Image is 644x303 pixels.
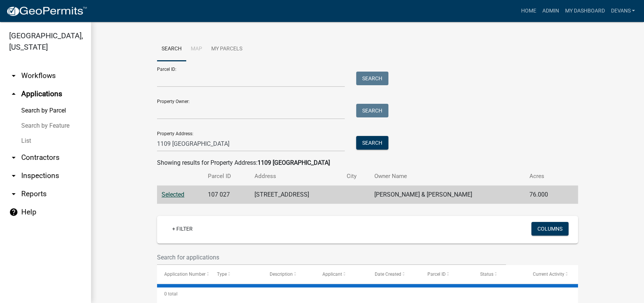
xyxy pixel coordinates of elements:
[217,272,227,277] span: Type
[166,222,199,236] a: + Filter
[9,171,18,180] i: arrow_drop_down
[315,265,368,283] datatable-header-cell: Applicant
[203,167,250,185] th: Parcel ID
[525,167,565,185] th: Acres
[207,37,247,61] a: My Parcels
[9,71,18,80] i: arrow_drop_down
[420,265,473,283] datatable-header-cell: Parcel ID
[9,89,18,98] i: arrow_drop_up
[532,272,564,277] span: Current Activity
[342,167,369,185] th: City
[262,265,315,283] datatable-header-cell: Description
[157,265,210,283] datatable-header-cell: Application Number
[370,186,525,204] td: [PERSON_NAME] & [PERSON_NAME]
[9,153,18,162] i: arrow_drop_down
[480,272,493,277] span: Status
[368,265,420,283] datatable-header-cell: Date Created
[157,250,506,265] input: Search for applications
[9,189,18,198] i: arrow_drop_down
[203,186,250,204] td: 107 027
[608,4,638,18] a: devans
[562,4,608,18] a: My Dashboard
[157,37,186,61] a: Search
[210,265,262,283] datatable-header-cell: Type
[356,104,388,117] button: Search
[322,272,342,277] span: Applicant
[270,272,293,277] span: Description
[370,167,525,185] th: Owner Name
[375,272,401,277] span: Date Created
[250,167,342,185] th: Address
[539,4,562,18] a: Admin
[356,72,388,85] button: Search
[164,272,206,277] span: Application Number
[531,222,569,236] button: Columns
[250,186,342,204] td: [STREET_ADDRESS]
[427,272,446,277] span: Parcel ID
[162,191,184,198] a: Selected
[525,265,578,283] datatable-header-cell: Current Activity
[473,265,526,283] datatable-header-cell: Status
[9,208,18,217] i: help
[525,186,565,204] td: 76.000
[356,136,388,150] button: Search
[258,159,330,166] strong: 1109 [GEOGRAPHIC_DATA]
[518,4,539,18] a: Home
[157,158,578,167] div: Showing results for Property Address:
